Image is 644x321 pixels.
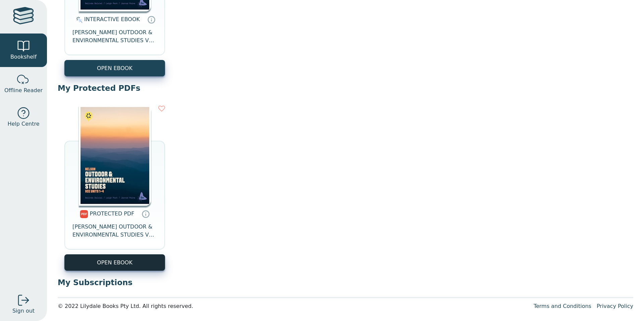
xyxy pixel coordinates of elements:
span: Offline Reader [4,86,43,94]
p: My Subscriptions [58,277,633,287]
a: Privacy Policy [597,303,633,309]
img: pdf.svg [80,210,88,218]
span: INTERACTIVE EBOOK [84,16,140,22]
button: OPEN EBOOK [64,60,165,76]
span: [PERSON_NAME] OUTDOOR & ENVIRONMENTAL STUDIES VCE UNITS 1-4 STUDENT EBOOK 5E [72,223,157,239]
p: My Protected PDFs [58,83,633,93]
span: Bookshelf [10,53,37,61]
a: OPEN EBOOK [64,254,165,271]
a: Terms and Conditions [534,303,591,309]
div: © 2022 Lilydale Books Pty Ltd. All rights reserved. [58,302,528,310]
span: [PERSON_NAME] OUTDOOR & ENVIRONMENTAL STUDIES VCE UNITS 1-4 STUDENT EBOOK 5E [72,28,157,45]
img: interactive.svg [74,16,83,24]
span: Help Centre [7,120,39,128]
img: 4a7251f1-e356-475a-b777-6212af568a3a.jpg [79,105,151,206]
span: PROTECTED PDF [90,210,135,217]
a: Interactive eBooks are accessed online via the publisher’s portal. They contain interactive resou... [147,15,155,23]
a: Protected PDFs cannot be printed, copied or shared. They can be accessed online through Education... [142,210,150,218]
span: Sign out [12,307,35,315]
